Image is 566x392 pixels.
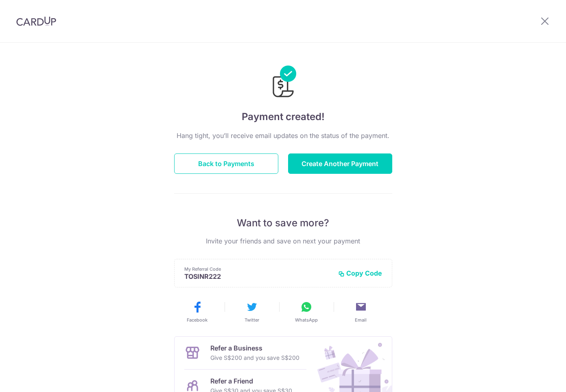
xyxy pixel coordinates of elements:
p: Refer a Business [210,343,299,353]
button: Twitter [228,300,276,323]
p: Refer a Friend [210,376,292,386]
button: Facebook [173,300,221,323]
img: Payments [270,66,296,100]
p: Hang tight, you’ll receive email updates on the status of the payment. [174,131,392,140]
span: Email [355,317,367,323]
p: Give S$200 and you save S$200 [210,353,299,363]
span: WhatsApp [295,317,318,323]
p: TOSINR222 [184,272,332,280]
span: Facebook [187,317,208,323]
p: Invite your friends and save on next your payment [174,236,392,246]
p: Want to save more? [174,217,392,230]
h4: Payment created! [174,109,392,124]
button: Copy Code [338,269,382,277]
p: My Referral Code [184,266,332,272]
button: Create Another Payment [288,153,392,174]
button: Back to Payments [174,153,278,174]
button: WhatsApp [282,300,330,323]
button: Email [337,300,385,323]
span: Twitter [245,317,259,323]
img: CardUp [16,16,56,26]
